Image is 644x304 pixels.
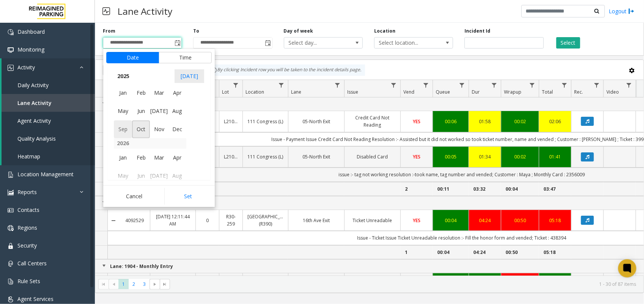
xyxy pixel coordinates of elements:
[544,153,567,160] a: 01:41
[132,120,150,138] span: Oct
[544,217,567,224] div: 05:18
[17,242,37,249] span: Security
[114,84,132,102] span: Jan
[173,38,181,48] span: Toggle popup
[168,102,186,121] td: 2025 Aug
[506,118,534,125] div: 00:02
[17,224,37,231] span: Regions
[489,80,499,90] a: Dur Filter Menu
[2,147,95,165] a: Heatmap
[474,217,496,224] a: 04:24
[168,102,186,121] span: Aug
[132,149,150,167] td: 2026 Feb
[246,89,264,95] span: Location
[17,135,56,142] span: Quality Analysis
[150,120,168,138] span: Nov
[106,52,159,63] button: Date tab
[421,80,431,90] a: Vend Filter Menu
[95,80,644,276] div: Data table
[438,153,464,160] a: 00:05
[527,80,537,90] a: Wrapup Filter Menu
[150,167,168,185] td: 2026 Jul
[150,102,168,121] td: 2025 Jul
[114,167,132,185] span: May
[222,89,229,95] span: Lot
[160,279,170,290] span: Go to the last page
[150,149,168,167] span: Mar
[264,38,272,48] span: Toggle popup
[542,89,553,95] span: Total
[574,89,583,95] span: Rec.
[17,117,51,124] span: Agent Activity
[132,84,150,102] td: 2025 Feb
[624,80,634,90] a: Video Filter Menu
[247,213,283,227] a: [GEOGRAPHIC_DATA] (R390)
[474,153,496,160] div: 01:34
[224,118,238,125] a: L21066000
[506,217,534,224] div: 00:50
[413,217,420,224] span: YES
[114,102,132,121] span: May
[347,89,358,95] span: Issue
[118,279,129,289] span: Page 1
[168,167,186,185] span: Aug
[438,118,464,125] div: 00:06
[132,84,150,102] span: Feb
[17,81,49,89] span: Daily Activity
[433,245,469,259] td: 00:04
[8,172,14,178] img: 'icon'
[17,277,40,285] span: Rule Sets
[159,52,212,63] button: Time tab
[17,153,40,160] span: Heatmap
[438,217,464,224] a: 00:04
[544,118,567,125] a: 02:06
[168,84,186,102] td: 2025 Apr
[8,296,14,302] img: 'icon'
[164,188,212,205] button: Set
[405,217,428,224] a: YES
[155,213,191,227] a: [DATE] 12:11:44 AM
[501,182,539,196] td: 00:04
[114,71,133,82] span: 2025
[17,260,47,267] span: Call Centers
[400,182,433,196] td: 2
[8,243,14,249] img: 'icon'
[284,38,347,48] span: Select day...
[150,120,168,138] td: 2025 Nov
[102,2,110,20] img: pageIcon
[168,84,186,102] span: Apr
[405,118,428,125] a: YES
[152,281,158,287] span: Go to the next page
[132,149,150,167] span: Feb
[247,153,283,160] a: 111 Congress (L)
[224,213,238,227] a: R30-259
[2,130,95,147] a: Quality Analysis
[8,47,14,53] img: 'icon'
[17,99,52,107] span: Lane Activity
[150,102,168,121] span: [DATE]
[150,84,168,102] span: Mar
[101,263,107,269] a: Collapse Group
[506,153,534,160] div: 00:02
[474,118,496,125] a: 01:58
[17,206,39,213] span: Contacts
[168,167,186,185] td: 2026 Aug
[17,28,45,35] span: Dashboard
[628,7,635,15] img: logout
[114,167,132,185] td: 2026 May
[17,188,37,196] span: Reports
[132,167,150,185] td: 2026 Jun
[504,89,521,95] span: Wrapup
[403,89,414,95] span: Vend
[2,58,95,76] a: Activity
[556,37,580,49] button: Select
[559,80,570,90] a: Total Filter Menu
[276,80,287,90] a: Location Filter Menu
[139,279,150,289] span: Page 3
[539,245,571,259] td: 05:18
[193,28,199,34] label: To
[8,225,14,231] img: 'icon'
[2,76,95,94] a: Daily Activity
[108,218,120,224] a: Collapse Details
